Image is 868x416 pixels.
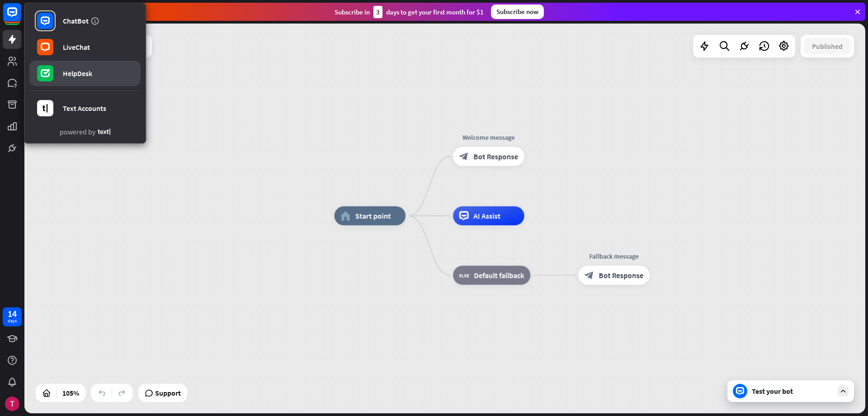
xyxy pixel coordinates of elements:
[459,152,469,161] i: block_bot_response
[491,5,544,19] div: Subscribe now
[335,6,484,18] div: Subscribe in days to get your first month for $1
[8,318,17,324] div: days
[473,211,500,220] span: AI Assist
[752,387,833,396] div: Test your bot
[473,152,518,161] span: Bot Response
[446,133,531,142] div: Welcome message
[599,270,643,280] span: Bot Response
[804,38,851,54] button: Published
[340,211,350,220] i: home_2
[373,6,382,18] div: 3
[7,4,34,31] button: Open LiveChat chat widget
[474,270,524,280] span: Default fallback
[60,386,82,400] div: 105%
[8,310,17,318] div: 14
[355,211,391,220] span: Start point
[459,270,469,280] i: block_fallback
[3,307,22,326] a: 14 days
[585,270,594,280] i: block_bot_response
[571,251,657,261] div: Fallback message
[155,386,181,400] span: Support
